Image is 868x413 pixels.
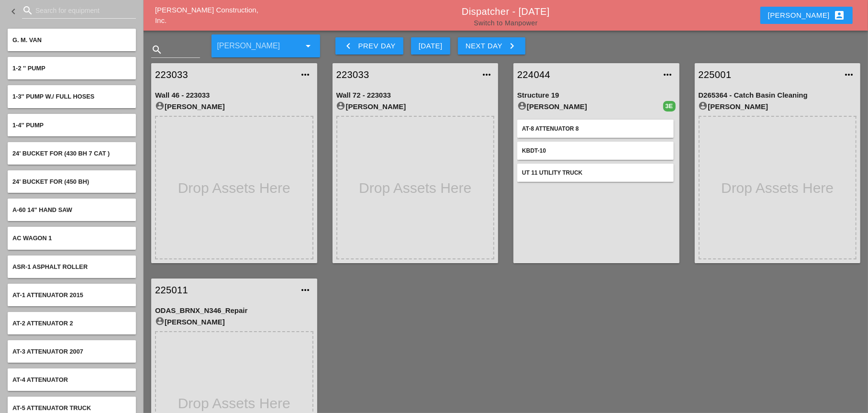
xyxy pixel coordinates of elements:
div: Wall 46 - 223033 [155,90,313,101]
span: AT-1 Attenuator 2015 [12,291,83,299]
a: 223033 [155,67,294,82]
button: Next Day [458,37,525,55]
div: [PERSON_NAME] [336,101,495,112]
i: account_circle [155,316,165,326]
span: 24' BUCKET FOR (450 BH) [12,178,89,185]
i: account_circle [155,101,165,111]
i: keyboard_arrow_left [8,6,19,17]
a: 224044 [517,67,657,82]
div: [PERSON_NAME] [768,10,845,21]
button: [PERSON_NAME] [760,7,853,24]
div: 3E [663,101,676,112]
i: more_horiz [481,69,492,80]
span: G. M. VAN [12,36,42,44]
i: account_circle [517,101,527,111]
i: account_circle [336,101,346,111]
span: 1-3'' PUMP W./ FULL HOSES [12,93,94,100]
span: ASR-1 Asphalt roller [12,263,88,270]
div: [PERSON_NAME] [517,101,663,112]
div: Structure 19 [517,90,676,101]
a: Switch to Manpower [474,19,537,27]
span: AT-3 Attenuator 2007 [12,348,83,355]
div: [PERSON_NAME] [699,101,857,112]
button: [DATE] [411,37,450,55]
a: [PERSON_NAME] Construction, Inc. [155,6,258,25]
span: A-60 14" hand saw [12,206,72,213]
span: AT-5 Attenuator Truck [12,404,91,412]
i: more_horiz [300,69,312,80]
a: 225001 [699,67,838,82]
input: Search for equipment [35,3,122,18]
i: search [22,5,33,16]
div: Wall 72 - 223033 [336,90,495,101]
i: arrow_drop_down [303,40,314,52]
div: [DATE] [419,41,443,52]
div: D265364 - Catch Basin Cleaning [699,90,857,101]
span: AC Wagon 1 [12,234,52,242]
span: AT-2 Attenuator 2 [12,320,73,327]
span: 1-4'' PUMP [12,122,44,129]
i: account_circle [699,101,708,111]
div: [PERSON_NAME] [155,316,313,328]
div: ODAS_BRNX_N346_Repair [155,305,313,316]
div: [PERSON_NAME] [155,101,313,112]
div: UT 11 UTILITY TRUCK [522,168,669,177]
div: Prev Day [343,40,396,52]
button: Prev Day [335,37,403,55]
div: KBDT-10 [522,146,669,155]
i: account_box [834,10,845,21]
a: 223033 [336,67,476,82]
i: keyboard_arrow_left [343,40,355,52]
span: 24' BUCKET FOR (430 BH 7 CAT ) [12,150,110,157]
i: more_horiz [843,69,855,80]
i: more_horiz [300,284,312,296]
div: Next Day [466,40,518,52]
div: AT-8 ATTENUATOR 8 [522,124,669,133]
i: search [151,44,163,56]
i: more_horiz [662,69,674,80]
i: keyboard_arrow_right [506,40,518,52]
a: Dispatcher - [DATE] [462,6,550,17]
span: AT-4 Attenuator [12,376,68,383]
span: 1-2 '' PUMP [12,65,45,72]
a: 225011 [155,283,294,297]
